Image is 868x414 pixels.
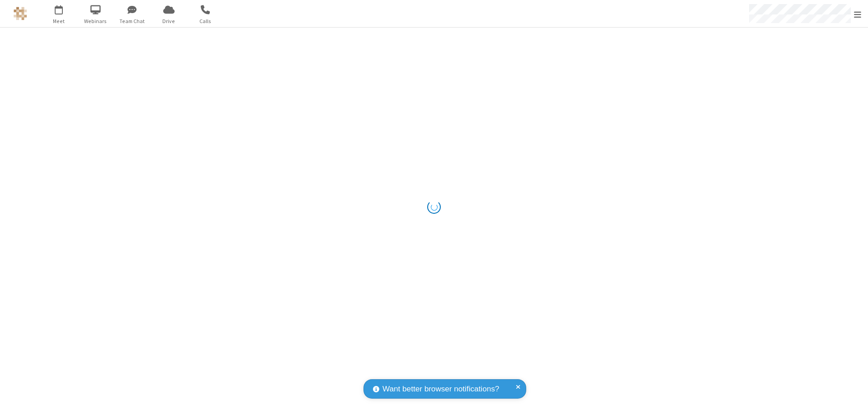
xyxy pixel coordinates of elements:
[152,17,186,25] span: Drive
[382,383,499,395] span: Want better browser notifications?
[14,7,27,20] img: QA Selenium DO NOT DELETE OR CHANGE
[79,17,113,25] span: Webinars
[115,17,149,25] span: Team Chat
[189,17,222,25] span: Calls
[42,17,76,25] span: Meet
